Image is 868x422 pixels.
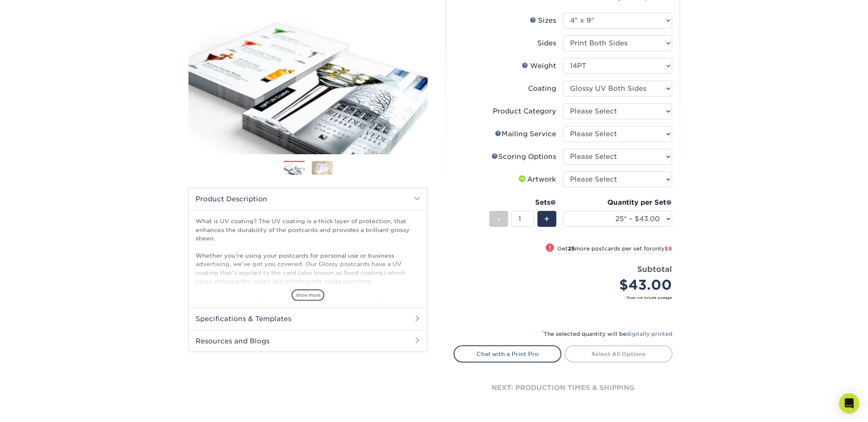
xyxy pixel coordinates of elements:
a: Chat with a Print Pro [454,346,562,362]
div: Sizes [530,16,557,26]
small: The selected quantity will be [542,331,673,337]
div: Weight [522,61,557,71]
h2: Product Description [189,188,427,210]
span: - [497,213,501,225]
div: Scoring Options [492,152,557,162]
a: digitally printed [627,331,673,337]
div: Open Intercom Messenger [839,393,860,414]
span: only [653,245,672,252]
div: Sets [489,198,557,208]
img: Postcards 02 [312,161,333,175]
span: show more [292,290,324,301]
img: Postcards 01 [284,161,305,176]
div: $43.00 [570,275,672,295]
div: Coating [528,84,557,94]
h2: Resources and Blogs [189,330,427,352]
div: next: production times & shipping [454,363,673,413]
strong: Subtotal [638,264,672,274]
h2: Specifications & Templates [189,308,427,330]
div: Sides [538,38,557,48]
div: Product Category [493,106,557,116]
div: Artwork [518,174,557,185]
div: Quantity per Set [563,198,672,208]
span: + [544,213,550,225]
strong: 25 [568,245,575,252]
div: Mailing Service [495,129,557,139]
small: *Does not include postage [460,295,672,300]
span: $9 [665,245,672,252]
small: Get more postcards per set for [558,245,672,254]
span: ! [549,244,552,253]
a: Select All Options [565,346,673,362]
p: What is UV coating? The UV coating is a thick layer of protection, that enhances the durability o... [196,217,421,346]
